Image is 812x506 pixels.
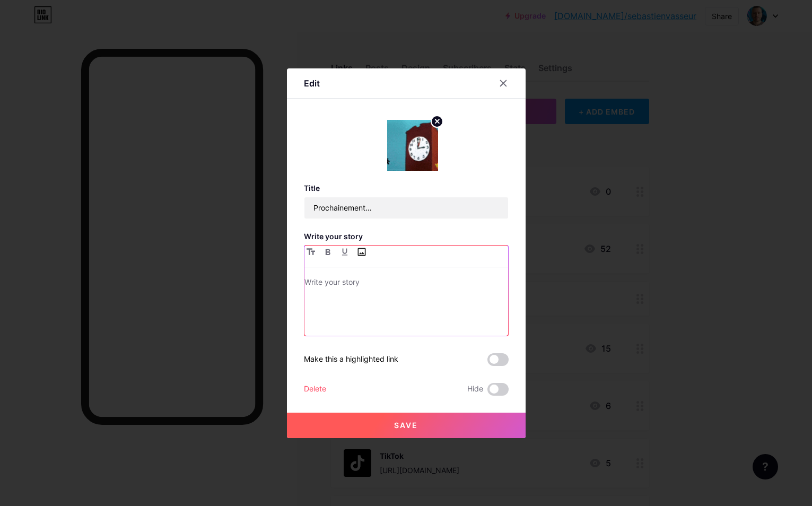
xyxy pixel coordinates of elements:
div: Edit [304,77,320,90]
img: link_thumbnail [387,120,438,171]
div: Delete [304,383,326,396]
span: Hide [467,383,483,396]
h3: Write your story [304,232,509,241]
button: Save [287,413,526,438]
h3: Title [304,184,509,193]
span: Save [394,421,418,430]
div: Make this a highlighted link [304,353,398,366]
input: Title [304,197,508,219]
